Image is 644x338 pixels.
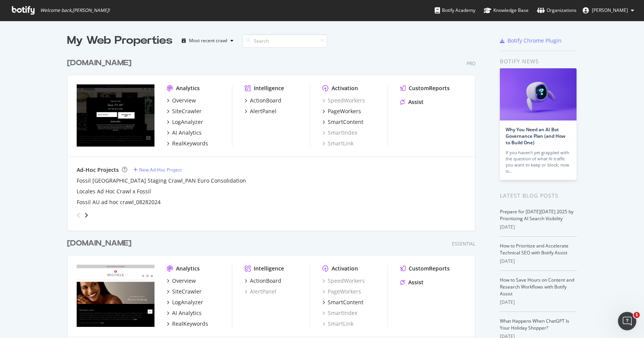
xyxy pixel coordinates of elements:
div: LogAnalyzer [172,298,203,306]
a: SmartLink [322,140,353,147]
a: RealKeywords [167,320,208,328]
a: [DOMAIN_NAME] [67,238,135,249]
a: Fossil AU ad hoc crawl_08282024 [77,198,161,206]
a: CustomReports [400,84,450,92]
span: 1 [634,312,640,318]
div: angle-right [84,211,89,219]
a: ActionBoard [245,97,281,104]
div: angle-left [74,209,84,221]
a: SmartContent [322,298,363,306]
iframe: Intercom live chat [618,312,636,330]
div: Analytics [176,84,200,92]
a: SpeedWorkers [322,277,365,285]
div: Activation [332,84,358,92]
a: AlertPanel [245,288,276,295]
span: Welcome back, [PERSON_NAME] ! [40,7,110,13]
a: PageWorkers [322,288,361,295]
a: Botify Chrome Plugin [500,37,562,45]
input: Search [243,34,327,48]
a: SmartIndex [322,309,357,317]
a: SmartIndex [322,129,357,137]
a: SmartContent [322,118,363,126]
div: AI Analytics [172,309,202,317]
div: Knowledge Base [484,7,529,14]
div: SmartContent [328,118,363,126]
div: Assist [408,279,424,286]
div: RealKeywords [172,140,208,147]
div: New Ad-Hoc Project [139,167,182,173]
div: AlertPanel [250,107,276,115]
a: Overview [167,97,196,104]
a: [DOMAIN_NAME] [67,58,135,69]
img: Fossil.com [77,84,154,147]
a: AlertPanel [245,107,276,115]
a: ActionBoard [245,277,281,285]
a: How to Save Hours on Content and Research Workflows with Botify Assist [500,277,574,297]
a: AI Analytics [167,129,202,137]
div: Activation [332,265,358,272]
a: LogAnalyzer [167,118,203,126]
div: ActionBoard [250,97,281,104]
div: SmartContent [328,298,363,306]
div: Botify Academy [435,7,475,14]
a: Fossil [GEOGRAPHIC_DATA] Staging Crawl_PAN Euro Consolidation [77,177,246,185]
div: SiteCrawler [172,107,202,115]
a: PageWorkers [322,107,361,115]
div: RealKeywords [172,320,208,328]
img: Why You Need an AI Bot Governance Plan (and How to Build One) [500,68,577,120]
span: Elena Tylaweny Tuseo [592,7,628,13]
a: How to Prioritize and Accelerate Technical SEO with Botify Assist [500,242,568,256]
a: Prepare for [DATE][DATE] 2025 by Prioritizing AI Search Visibility [500,208,573,222]
a: AI Analytics [167,309,202,317]
div: Intelligence [254,265,284,272]
a: SmartLink [322,320,353,328]
a: CustomReports [400,265,450,272]
a: SpeedWorkers [322,97,365,104]
a: RealKeywords [167,140,208,147]
a: Locales Ad Hoc Crawl x Fossil [77,188,151,195]
div: Latest Blog Posts [500,191,577,200]
div: [DATE] [500,224,577,231]
a: LogAnalyzer [167,298,203,306]
div: [DATE] [500,258,577,265]
div: CustomReports [409,265,450,272]
a: SiteCrawler [167,288,202,295]
a: What Happens When ChatGPT Is Your Holiday Shopper? [500,318,569,331]
div: Overview [172,97,196,104]
a: Overview [167,277,196,285]
div: Assist [408,98,424,106]
div: Botify Chrome Plugin [508,37,562,45]
div: Organizations [537,7,577,14]
div: Essential [452,241,475,247]
div: Ad-Hoc Projects [77,166,119,174]
a: Assist [400,98,424,106]
div: Analytics [176,265,200,272]
div: CustomReports [409,84,450,92]
a: SiteCrawler [167,107,202,115]
div: PageWorkers [328,107,361,115]
div: Pro [467,60,475,67]
div: Overview [172,277,196,285]
div: SiteCrawler [172,288,202,295]
div: [DOMAIN_NAME] [67,238,131,249]
div: Botify news [500,57,577,66]
div: My Web Properties [67,33,172,48]
div: AI Analytics [172,129,202,137]
div: [DOMAIN_NAME] [67,58,131,69]
div: Most recent crawl [189,38,227,43]
a: New Ad-Hoc Project [133,167,182,173]
div: [DATE] [500,299,577,306]
div: If you haven’t yet grappled with the question of what AI traffic you want to keep or block, now is… [506,150,571,174]
div: LogAnalyzer [172,118,203,126]
button: Most recent crawl [179,35,237,47]
div: Intelligence [254,84,284,92]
